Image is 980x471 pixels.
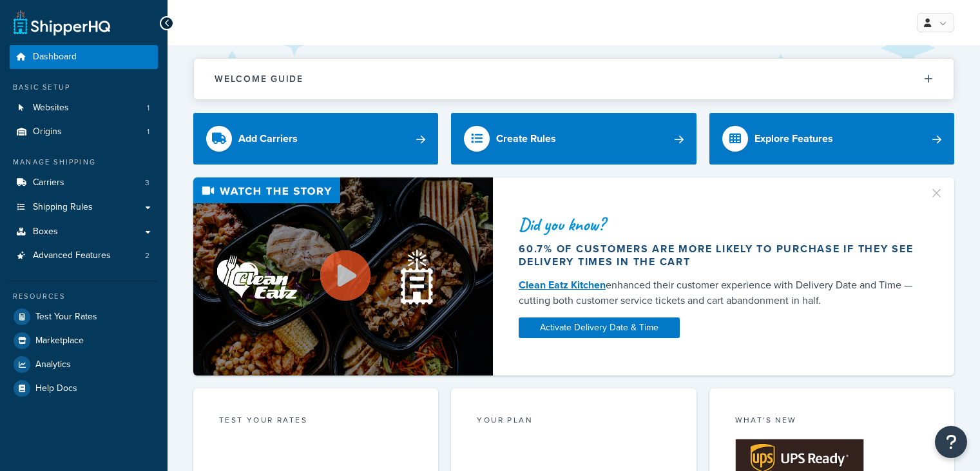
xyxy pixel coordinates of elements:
[477,414,670,429] div: Your Plan
[10,244,158,268] a: Advanced Features2
[519,243,919,268] div: 60.7% of customers are more likely to purchase if they see delivery times in the cart
[519,277,919,308] div: enhanced their customer experience with Delivery Date and Time — cutting both customer service ti...
[519,277,606,292] a: Clean Eatz Kitchen
[10,120,158,144] a: Origins1
[10,171,158,195] a: Carriers3
[10,45,158,69] a: Dashboard
[215,74,303,84] h2: Welcome Guide
[10,120,158,144] li: Origins
[10,220,158,244] a: Boxes
[10,96,158,120] li: Websites
[193,177,493,376] img: Video thumbnail
[35,336,84,346] span: Marketplace
[33,126,62,137] span: Origins
[33,103,69,114] span: Websites
[33,177,64,188] span: Carriers
[10,195,158,219] a: Shipping Rules
[10,329,158,352] a: Marketplace
[519,215,919,234] div: Did you know?
[10,377,158,400] a: Help Docs
[219,414,412,429] div: Test your rates
[33,202,93,213] span: Shipping Rules
[451,113,696,165] a: Create Rules
[145,177,149,188] span: 3
[10,171,158,195] li: Carriers
[754,130,833,148] div: Explore Features
[33,250,111,261] span: Advanced Features
[147,103,149,114] span: 1
[10,305,158,328] a: Test Your Rates
[519,317,680,338] a: Activate Delivery Date & Time
[35,359,71,370] span: Analytics
[735,414,928,429] div: What's New
[10,157,158,168] div: Manage Shipping
[709,113,954,165] a: Explore Features
[496,130,556,148] div: Create Rules
[147,126,149,137] span: 1
[33,52,77,63] span: Dashboard
[35,383,77,394] span: Help Docs
[10,82,158,93] div: Basic Setup
[35,312,97,323] span: Test Your Rates
[10,96,158,120] a: Websites1
[10,291,158,302] div: Resources
[193,113,438,165] a: Add Carriers
[238,130,298,148] div: Add Carriers
[33,226,58,237] span: Boxes
[145,250,149,261] span: 2
[10,244,158,268] li: Advanced Features
[935,426,967,458] button: Open Resource Center
[10,353,158,376] a: Analytics
[194,59,954,99] button: Welcome Guide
